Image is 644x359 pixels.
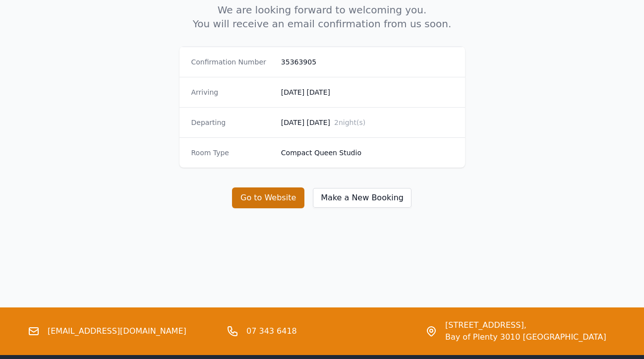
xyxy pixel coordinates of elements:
[445,319,606,331] span: [STREET_ADDRESS],
[445,331,606,343] span: Bay of Plenty 3010 [GEOGRAPHIC_DATA]
[232,187,304,208] button: Go to Website
[281,118,453,127] dd: [DATE] [DATE]
[281,87,453,97] dd: [DATE] [DATE]
[281,148,453,158] dd: Compact Queen Studio
[232,193,312,202] a: Go to Website
[191,118,273,127] dt: Departing
[312,187,412,208] button: Make a New Booking
[246,325,297,337] a: 07 343 6418
[191,57,273,67] dt: Confirmation Number
[281,57,453,67] dd: 35363905
[191,87,273,97] dt: Arriving
[191,148,273,158] dt: Room Type
[48,325,186,337] a: [EMAIL_ADDRESS][DOMAIN_NAME]
[132,3,513,31] p: We are looking forward to welcoming you. You will receive an email confirmation from us soon.
[334,119,365,126] span: 2 night(s)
